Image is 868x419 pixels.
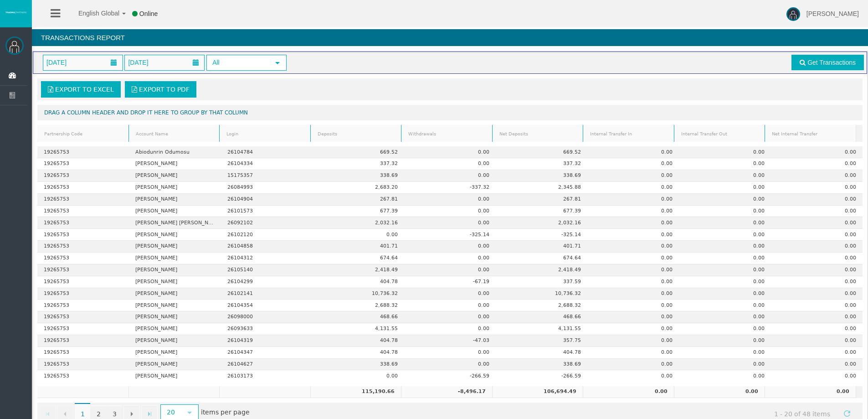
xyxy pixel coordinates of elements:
td: 337.32 [496,158,587,170]
td: 106,694.49 [492,386,583,398]
td: 0.00 [679,170,771,182]
td: 0.00 [771,241,863,253]
td: 0.00 [587,323,679,335]
td: 0.00 [679,370,771,382]
td: 19265753 [37,182,129,194]
td: 0.00 [404,323,496,335]
span: [DATE] [125,56,151,69]
td: [PERSON_NAME] [129,206,221,217]
td: 19265753 [37,194,129,206]
td: 0.00 [404,264,496,276]
span: Online [139,10,158,17]
td: 26102141 [221,288,312,300]
td: 0.00 [587,335,679,347]
td: 0.00 [765,386,856,398]
td: 0.00 [587,170,679,182]
td: 0.00 [404,300,496,311]
td: 4,131.55 [496,323,587,335]
td: 0.00 [679,241,771,253]
td: [PERSON_NAME] [129,323,221,335]
td: 10,736.32 [313,288,404,300]
td: 0.00 [679,182,771,194]
a: Net Internal Transfer [766,128,855,140]
td: 0.00 [679,206,771,217]
td: 19265753 [37,217,129,229]
td: 0.00 [587,264,679,276]
span: Go to the first page [44,410,51,418]
a: Internal Transfer Out [675,128,764,140]
span: Refresh [843,410,851,417]
td: -337.32 [404,182,496,194]
td: 0.00 [679,253,771,264]
span: Go to the last page [146,410,153,418]
td: 401.71 [313,241,404,253]
td: 19265753 [37,229,129,241]
td: 19265753 [37,206,129,217]
td: [PERSON_NAME] [129,241,221,253]
td: 26104312 [221,253,312,264]
td: [PERSON_NAME] [129,264,221,276]
td: 669.52 [496,146,587,158]
td: 26105140 [221,264,312,276]
td: 0.00 [587,217,679,229]
td: 0.00 [587,347,679,359]
td: 19265753 [37,241,129,253]
td: 0.00 [771,276,863,288]
span: All [207,56,269,70]
td: 0.00 [679,276,771,288]
td: 0.00 [771,158,863,170]
td: 338.69 [313,170,404,182]
td: 0.00 [771,288,863,300]
td: 357.75 [496,335,587,347]
td: 0.00 [404,359,496,371]
td: Abiodunrin Odumosu [129,146,221,158]
td: 15175357 [221,170,312,182]
td: 0.00 [404,158,496,170]
span: [DATE] [44,56,69,69]
td: 19265753 [37,370,129,382]
td: 0.00 [404,288,496,300]
td: 2,418.49 [496,264,587,276]
td: 0.00 [679,217,771,229]
td: 0.00 [679,194,771,206]
td: 26104319 [221,335,312,347]
td: 0.00 [587,182,679,194]
td: 0.00 [587,206,679,217]
td: 0.00 [587,194,679,206]
td: [PERSON_NAME] [129,370,221,382]
td: 0.00 [313,229,404,241]
td: 0.00 [587,300,679,311]
span: select [186,409,193,416]
td: 26102120 [221,229,312,241]
td: 267.81 [313,194,404,206]
td: 0.00 [679,158,771,170]
td: [PERSON_NAME] [129,194,221,206]
td: 19265753 [37,323,129,335]
td: -325.14 [404,229,496,241]
td: 0.00 [404,241,496,253]
td: 19265753 [37,158,129,170]
td: 677.39 [496,206,587,217]
td: 26104354 [221,300,312,311]
td: 338.69 [496,170,587,182]
td: 404.78 [313,335,404,347]
a: Partnership Code [39,128,128,140]
td: 26104627 [221,359,312,371]
td: -8,496.17 [401,386,492,398]
a: Deposits [312,128,400,140]
span: English Global [67,10,119,17]
td: 19265753 [37,253,129,264]
td: 0.00 [679,347,771,359]
td: 26093633 [221,323,312,335]
span: [PERSON_NAME] [806,10,859,17]
td: 0.00 [587,253,679,264]
td: [PERSON_NAME] [129,158,221,170]
td: 4,131.55 [313,323,404,335]
td: 0.00 [404,194,496,206]
td: 0.00 [679,229,771,241]
td: 26104904 [221,194,312,206]
td: 0.00 [679,288,771,300]
td: 0.00 [404,253,496,264]
td: 0.00 [771,229,863,241]
td: 26084993 [221,182,312,194]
